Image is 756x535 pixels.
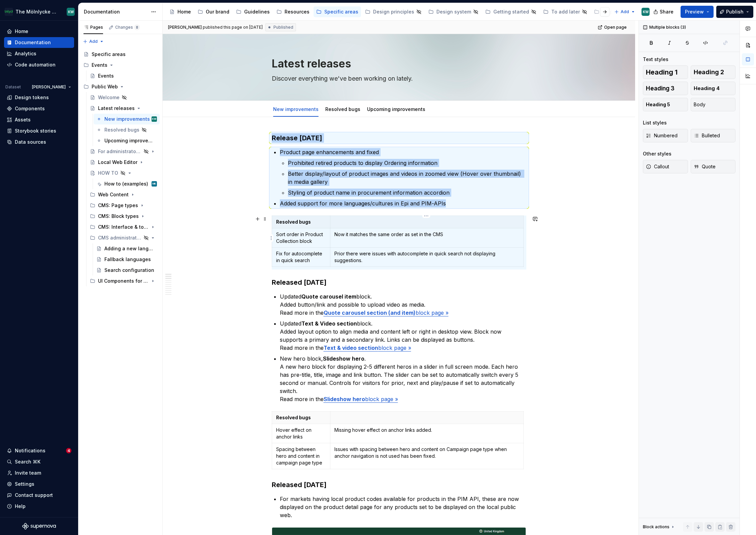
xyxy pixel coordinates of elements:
[276,446,326,466] p: Spacing between hero and content in campaign page type
[87,232,160,243] div: CMS administration
[367,106,425,112] a: Upcoming improvements
[168,25,202,30] span: [PERSON_NAME]
[104,267,154,274] div: Search configuration
[646,69,678,76] span: Heading 1
[94,243,160,254] a: Adding a new language
[15,492,53,499] div: Contact support
[288,170,526,186] p: Better display/layout of product images and videos in zoomed view (Hover over thumbnail) in media...
[22,523,56,530] svg: Supernova Logo
[98,234,141,241] div: CMS administration
[4,48,74,59] a: Analytics
[276,427,326,440] p: Hover effect on anchor links
[280,495,526,519] p: For markets having local product codes available for products in the PIM API, these are now displ...
[643,150,671,157] div: Other styles
[98,94,120,101] div: Welcome
[324,344,411,351] a: Text & video sectionblock page »
[87,157,160,168] a: Local Web Editor
[92,83,118,90] div: Public Web
[362,6,424,17] a: Design principles
[87,168,160,178] a: HOW TO
[643,522,676,532] div: Block actions
[646,101,670,108] span: Heading 5
[98,224,149,230] div: CMS: Interface & tools
[87,276,160,286] div: UI Components for Epi 12
[15,470,41,476] div: Invite team
[270,102,321,116] div: New improvements
[426,6,481,17] a: Design system
[87,71,160,81] a: Events
[643,524,669,530] div: Block actions
[276,219,326,225] p: Resolved bugs
[98,191,129,198] div: Web Content
[94,178,160,189] a: How to (examples)ME
[643,160,688,173] button: Callout
[4,114,74,125] a: Assets
[691,129,736,142] button: Bulleted
[694,132,720,139] span: Bulleted
[288,159,526,167] p: Prohibited retired products to display Ordering information
[4,490,74,501] button: Contact support
[270,73,525,84] textarea: Discover everything we've been working on lately.
[540,6,590,17] a: To add later
[716,6,753,18] button: Publish
[334,250,519,264] p: Prior there were issues with autocomplete in quick search not displaying suggestions.
[373,8,414,15] div: Design principles
[325,106,360,112] a: Resolved bugs
[280,319,526,352] p: Updated block. Added layout option to align media and content left or right in desktop view. Bloc...
[694,85,720,92] span: Heading 4
[273,106,319,112] a: New improvements
[643,82,688,95] button: Heading 3
[167,6,194,17] a: Home
[276,414,326,421] p: Resolved bugs
[276,250,326,264] p: Fix for autocomplete in quick search
[272,133,526,143] h3: Release [DATE]
[4,92,74,103] a: Design tokens
[66,448,71,453] span: 4
[280,355,526,403] p: New hero block, . A new hero block for displaying 2-5 different heros in a slider in full screen ...
[621,9,629,15] span: Add
[604,25,627,30] span: Open page
[646,85,675,92] span: Heading 3
[726,8,744,15] span: Publish
[87,92,160,103] a: Welcome
[646,132,678,139] span: Numbered
[301,320,357,327] strong: Text & Video section
[87,189,160,200] div: Web Content
[68,9,74,15] div: KW
[646,163,669,170] span: Callout
[650,6,678,18] button: Share
[98,159,137,166] div: Local Web Editor
[134,25,140,30] span: 8
[94,124,160,135] a: Resolved bugs
[5,8,13,16] img: 91fb9bbd-befe-470e-ae9b-8b56c3f0f44a.png
[4,501,74,512] button: Help
[92,62,107,68] div: Events
[280,148,526,156] p: Product page enhancements and fixed
[94,254,160,265] a: Fallback languages
[115,25,140,30] div: Changes
[94,114,160,124] a: New improvementsKW
[104,256,151,263] div: Fallback languages
[104,116,150,122] div: New improvements
[324,396,398,402] a: Slideshow heroblock page »
[81,49,160,286] div: Page tree
[15,458,40,465] div: Search ⌘K
[98,105,135,112] div: Latest releases
[15,139,46,145] div: Data sources
[436,8,471,15] div: Design system
[81,81,160,92] div: Public Web
[15,50,36,57] div: Analytics
[364,102,428,116] div: Upcoming improvements
[233,6,272,17] a: Guidelines
[280,292,526,317] p: Updated block. Added button/link and possible to upload video as media. Read more in the
[177,8,191,15] div: Home
[4,37,74,48] a: Documentation
[334,427,519,433] p: Missing hover effect on anchor links added.
[98,170,118,176] div: HOW TO
[87,103,160,114] a: Latest releases
[314,6,361,17] a: Specific areas
[32,84,66,90] span: [PERSON_NAME]
[4,479,74,489] a: Settings
[643,65,688,79] button: Heading 1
